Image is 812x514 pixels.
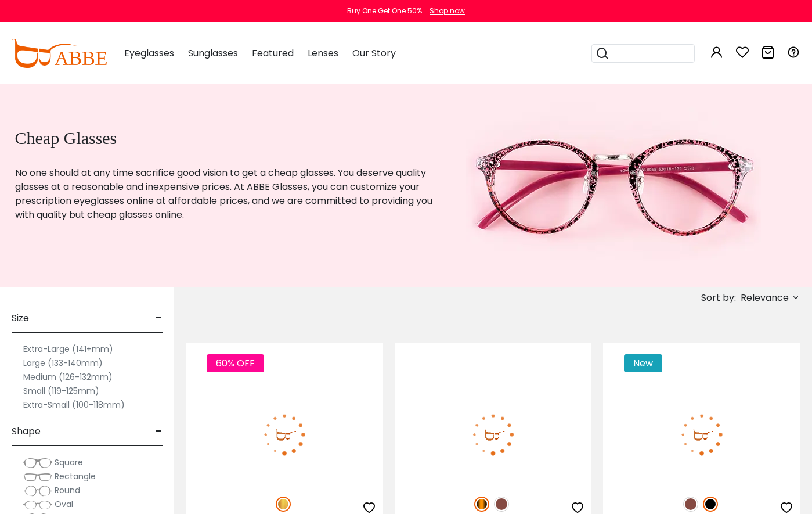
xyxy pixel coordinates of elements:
span: - [155,418,163,445]
h1: Cheap Glasses [15,128,438,149]
label: Extra-Small (100-118mm) [23,398,125,412]
span: Sort by: [701,291,736,304]
img: Brown [683,497,698,512]
span: Shape [12,418,41,445]
div: Buy One Get One 50% [347,6,422,16]
label: Extra-Large (141+mm) [23,342,113,356]
img: Gold Upheave - Metal ,Adjust Nose Pads [186,385,383,484]
span: Lenses [308,46,338,60]
img: Rectangle.png [23,471,52,483]
span: Round [55,484,80,496]
img: Black Dotti - Acetate ,Universal Bridge Fit [603,385,800,484]
img: Round.png [23,485,52,497]
span: Square [55,457,83,468]
div: Shop now [430,6,465,16]
img: Square.png [23,457,52,469]
img: Black [703,497,718,512]
span: Sunglasses [188,46,238,60]
span: Our Story [352,46,396,60]
span: 60% OFF [207,354,264,372]
span: Eyeglasses [124,46,174,60]
span: Size [12,304,29,332]
img: Tortoise Knowledge - Acetate ,Universal Bridge Fit [395,385,592,484]
span: Featured [252,46,294,60]
span: - [155,304,163,332]
img: Oval.png [23,499,52,511]
img: Gold [276,497,291,512]
span: Rectangle [55,470,96,482]
label: Large (133-140mm) [23,356,103,370]
img: abbeglasses.com [12,39,107,68]
p: No one should at any time sacrifice good vision to get a cheap glasses. You deserve quality glass... [15,166,438,222]
img: Brown [494,497,509,512]
span: Relevance [741,287,789,308]
a: Shop now [424,6,465,16]
span: New [624,354,662,372]
img: Tortoise [474,497,489,512]
label: Small (119-125mm) [23,384,99,398]
label: Medium (126-132mm) [23,370,113,384]
img: cheap glasses [466,84,761,287]
span: Oval [55,498,73,510]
